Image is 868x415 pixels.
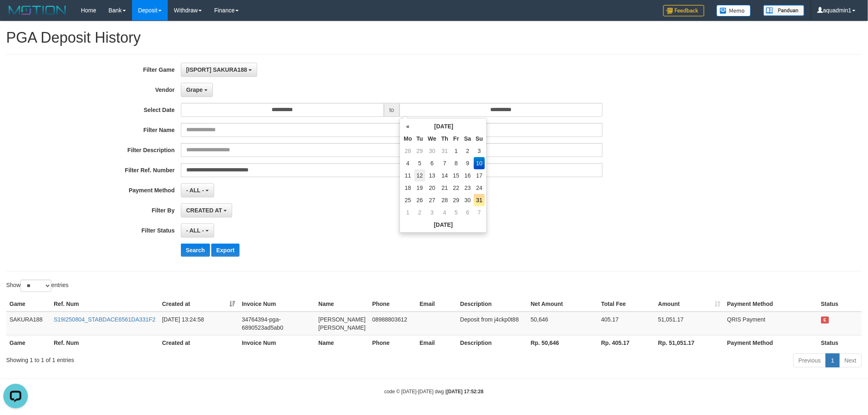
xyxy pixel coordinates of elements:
td: 28 [439,194,451,206]
button: - ALL - [181,183,214,197]
td: 3 [425,206,439,219]
td: 7 [474,206,485,219]
td: 29 [414,145,426,157]
td: QRIS Payment [724,312,818,335]
td: 12 [414,169,426,182]
td: [DATE] 13:24:58 [159,312,239,335]
td: 9 [462,157,474,169]
th: Name [315,296,369,312]
th: Payment Method [724,335,818,350]
td: 1 [402,206,414,219]
th: Fr [451,132,462,145]
td: 11 [402,169,414,182]
th: Created at: activate to sort column ascending [159,296,239,312]
span: EXPIRED [821,317,829,324]
th: Created at [159,335,239,350]
th: Status [818,296,862,312]
td: 13 [425,169,439,182]
td: SAKURA188 [6,312,50,335]
td: 34764394-pga-6890523ad5ab0 [239,312,315,335]
button: - ALL - [181,223,214,237]
td: 6 [425,157,439,169]
th: Invoice Num [239,335,315,350]
th: Name [315,335,369,350]
td: 3 [474,145,485,157]
th: Status [818,335,862,350]
th: Th [439,132,451,145]
td: 8 [451,157,462,169]
th: Tu [414,132,426,145]
img: Feedback.jpg [663,5,704,16]
a: S19I250804_STABDACE6561DA331F2 [54,316,155,323]
select: Showentries [21,280,51,292]
h1: PGA Deposit History [6,30,862,46]
a: Previous [793,353,826,367]
th: Ref. Num [50,335,159,350]
a: Next [839,353,862,367]
label: Show entries [6,280,69,292]
img: Button%20Memo.svg [717,5,751,16]
span: - ALL - [186,187,204,194]
th: Email [416,296,457,312]
button: CREATED AT [181,203,233,217]
td: 28 [402,145,414,157]
td: 26 [414,194,426,206]
td: 10 [474,157,485,169]
td: 50,646 [528,312,598,335]
span: to [384,103,400,117]
td: 21 [439,182,451,194]
td: 4 [439,206,451,219]
td: 7 [439,157,451,169]
td: 31 [439,145,451,157]
th: Phone [369,296,416,312]
th: Su [474,132,485,145]
td: 17 [474,169,485,182]
td: 18 [402,182,414,194]
td: 14 [439,169,451,182]
button: [ISPORT] SAKURA188 [181,63,257,77]
th: Game [6,296,50,312]
small: code © [DATE]-[DATE] dwg | [384,389,484,394]
td: 30 [425,145,439,157]
td: 1 [451,145,462,157]
th: Phone [369,335,416,350]
th: [DATE] [402,219,485,231]
th: Invoice Num [239,296,315,312]
th: Ref. Num [50,296,159,312]
th: We [425,132,439,145]
td: 5 [414,157,426,169]
th: « [402,120,414,132]
td: 31 [474,194,485,206]
td: 22 [451,182,462,194]
th: Net Amount [528,296,598,312]
th: [DATE] [414,120,474,132]
th: Rp. 405.17 [598,335,655,350]
span: [ISPORT] SAKURA188 [186,66,247,73]
a: 1 [826,353,840,367]
th: Description [457,296,528,312]
th: Description [457,335,528,350]
span: CREATED AT [186,207,222,214]
th: Rp. 50,646 [528,335,598,350]
td: 23 [462,182,474,194]
td: Deposit from j4ckp0t88 [457,312,528,335]
td: 2 [462,145,474,157]
td: 4 [402,157,414,169]
span: - ALL - [186,227,204,234]
th: Payment Method [724,296,818,312]
th: Sa [462,132,474,145]
td: 51,051.17 [655,312,724,335]
td: 15 [451,169,462,182]
button: Grape [181,83,213,97]
span: Grape [186,87,203,93]
td: 16 [462,169,474,182]
td: 5 [451,206,462,219]
td: 08988803612 [369,312,416,335]
div: Showing 1 to 1 of 1 entries [6,353,356,364]
button: Search [181,244,210,257]
th: Email [416,335,457,350]
td: 30 [462,194,474,206]
td: 25 [402,194,414,206]
td: 27 [425,194,439,206]
td: 19 [414,182,426,194]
